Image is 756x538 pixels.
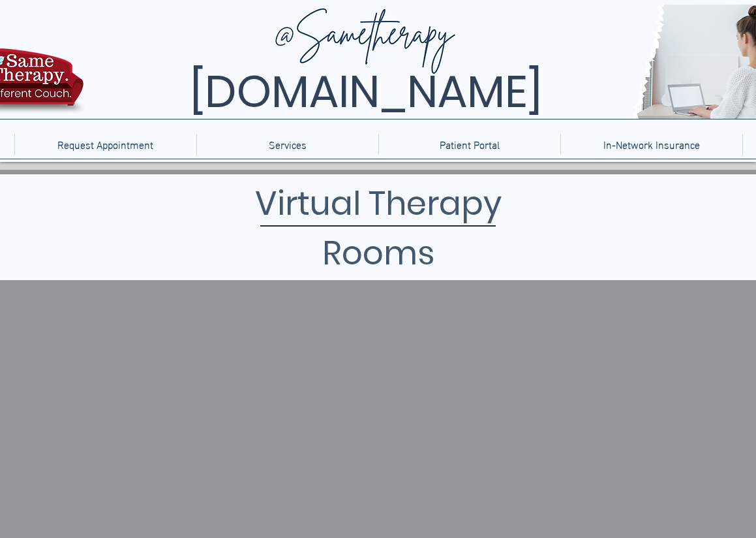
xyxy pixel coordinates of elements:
[190,61,542,123] span: [DOMAIN_NAME]
[433,134,506,155] p: Patient Portal
[597,134,706,155] p: In-Network Insurance
[180,179,577,278] h1: Virtual Therapy Rooms
[196,134,378,155] div: Services
[378,134,560,155] a: Patient Portal
[262,134,313,155] p: Services
[560,134,742,155] a: In-Network Insurance
[14,134,196,155] a: Request Appointment
[51,134,160,155] p: Request Appointment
